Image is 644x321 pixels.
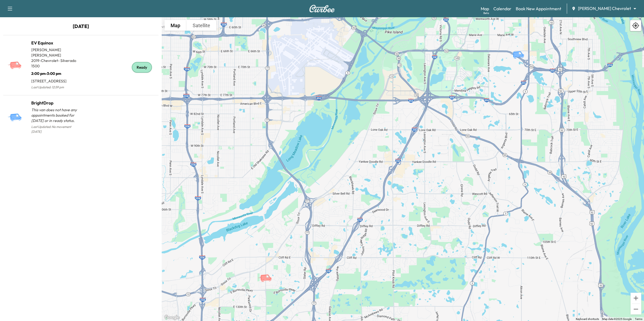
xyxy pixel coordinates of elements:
span: [PERSON_NAME] Chevrolet [578,5,631,12]
button: Show street map [164,20,186,31]
p: Last Updated: No movement [DATE] [31,123,81,135]
button: Zoom in [631,293,641,303]
button: Zoom out [631,304,641,315]
div: Ready [132,62,152,73]
h1: BrightDrop [31,100,81,106]
a: Calendar [493,5,511,12]
img: Google [163,314,181,321]
img: Curbee Logo [309,5,335,12]
p: This van does not have any appointments booked for [DATE] or in ready status. [31,107,81,123]
button: Show satellite imagery [186,20,216,31]
p: [PERSON_NAME] [PERSON_NAME] [31,47,81,58]
a: Terms (opens in new tab) [635,317,642,320]
p: Last Updated: 12:59 pm [31,84,81,91]
gmp-advanced-marker: BrightDrop [510,45,529,55]
div: Beta [483,11,489,15]
button: Keyboard shortcuts [576,317,599,321]
h1: EV Equinox [31,40,81,46]
gmp-advanced-marker: EV Equinox [258,268,277,278]
a: Book New Appointment [516,5,561,12]
span: Map data ©2025 Google [602,317,632,320]
p: [STREET_ADDRESS] [31,76,81,84]
p: 2019 - Chevrolet - Silverado 1500 [31,58,81,69]
a: Open this area in Google Maps (opens a new window) [163,314,181,321]
a: MapBeta [481,5,489,12]
p: 2:00 pm - 3:00 pm [31,69,81,76]
div: Recenter map [630,20,641,31]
